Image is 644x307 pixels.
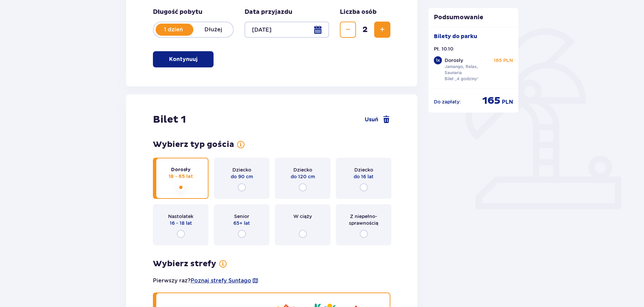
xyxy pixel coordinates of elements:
[234,213,249,220] span: Senior
[445,57,463,64] p: Dorosły
[171,166,191,173] span: Dorosły
[354,166,373,173] span: Dziecko
[482,94,501,107] span: 165
[153,113,186,126] h2: Bilet 1
[354,173,374,180] span: do 16 lat
[169,56,197,63] p: Kontynuuj
[193,26,233,33] p: Dłużej
[342,213,385,226] span: Z niepełno­sprawnością
[374,22,390,38] button: Zwiększ
[365,116,378,123] span: Usuń
[168,213,193,220] span: Nastolatek
[445,76,479,82] p: Bilet „4 godziny”
[434,33,477,40] p: Bilety do parku
[153,140,234,150] h3: Wybierz typ gościa
[502,98,513,106] span: PLN
[293,166,312,173] span: Dziecko
[153,259,216,269] h3: Wybierz strefy
[153,51,214,67] button: Kontynuuj
[154,26,193,33] p: 1 dzień
[434,98,461,105] p: Do zapłaty :
[445,64,491,76] p: Jamango, Relax, Saunaria
[291,173,315,180] span: do 120 cm
[434,56,442,64] div: 1 x
[434,45,453,52] p: Pt. 10.10
[428,13,519,22] p: Podsumowanie
[153,8,234,16] p: Długość pobytu
[170,220,192,226] span: 16 - 18 lat
[340,22,356,38] button: Zmniejsz
[245,8,292,16] p: Data przyjazdu
[340,8,377,16] p: Liczba osób
[191,277,251,284] a: Poznaj strefy Suntago
[293,213,312,220] span: W ciąży
[232,166,251,173] span: Dziecko
[494,57,513,64] p: 165 PLN
[365,116,390,124] a: Usuń
[233,220,250,226] span: 65+ lat
[169,173,193,180] span: 18 - 65 lat
[357,25,373,35] span: 2
[153,277,259,284] p: Pierwszy raz?
[231,173,253,180] span: do 90 cm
